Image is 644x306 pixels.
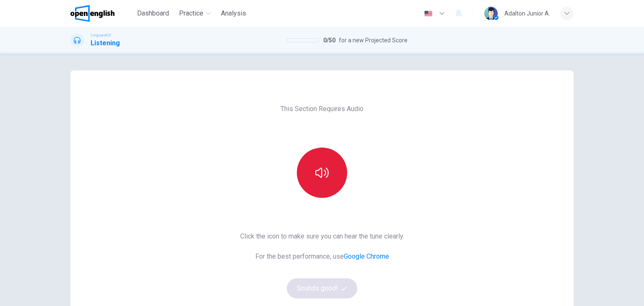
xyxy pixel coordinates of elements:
[134,6,172,21] button: Dashboard
[176,6,214,21] button: Practice
[323,35,335,45] span: 0 / 50
[70,5,134,22] a: OpenEnglish logo
[91,32,111,38] span: Linguaskill
[240,231,404,241] span: Click the icon to make sure you can hear the tune clearly.
[423,10,434,17] img: en
[280,104,364,114] span: This Section Requires Audio
[218,6,249,21] button: Analysis
[339,35,408,45] span: for a new Projected Score
[91,38,120,48] h1: Listening
[137,8,169,18] span: Dashboard
[179,8,203,18] span: Practice
[240,252,404,262] span: For the best performance, use
[484,7,498,20] img: Profile picture
[344,252,389,260] a: Google Chrome
[70,5,114,22] img: OpenEnglish logo
[221,8,246,18] span: Analysis
[504,8,550,18] div: Adalton Junior A.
